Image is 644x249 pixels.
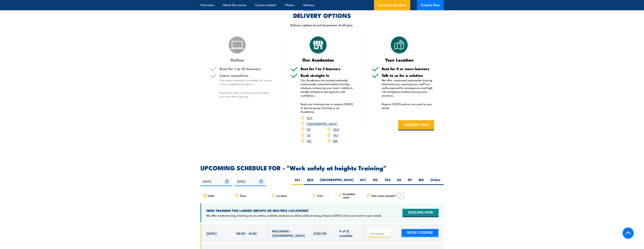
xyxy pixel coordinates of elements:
[382,78,434,97] p: We offer convenient nationwide training tailored to you, ensuring your staff are well-prepared fo...
[343,192,361,199] span: Available spots
[206,214,382,217] p: We offer onsite training, training at our centres, multisite solutions as well as online training...
[339,229,359,238] span: 9 of 12 available
[200,176,232,186] input: From date
[301,102,353,114] p: Book your training now or enquire [DATE] to discuss group training to our Academies
[307,115,313,120] a: ACT
[405,178,415,185] label: NT
[398,120,434,131] button: ENQUIRE NOW
[206,208,382,213] h4: NEED TRAINING FOR LARGER GROUPS OR MULTIPLE LOCATIONS?
[307,127,311,131] a: NT
[369,178,381,185] label: VIC
[291,58,345,62] h3: Our Academies
[220,67,272,70] h5: Best for 1 to 12 learners
[372,58,427,62] h3: Your Location
[301,67,353,70] h5: Best for 1 to 3 learners
[236,231,257,235] span: 08:00 - 16:00
[235,176,266,186] input: To date
[206,231,216,235] span: [DATE]
[372,194,396,197] span: How many people?
[402,229,438,237] button: BOOK COURSE
[272,229,305,238] span: MULGRAVE - [GEOGRAPHIC_DATA]
[333,127,339,131] a: QLD
[313,231,326,235] span: $350.00
[382,74,434,77] h5: Talk to us for a solution
[220,74,272,77] h5: Learn anywhere
[304,178,317,185] label: QLD
[333,138,338,143] a: WA
[307,121,337,126] a: [GEOGRAPHIC_DATA]
[240,194,246,197] span: Time
[307,138,312,143] a: VIC
[301,78,353,97] p: Our Academies are located nationally and provide customised safety training solutions, enhancing ...
[382,67,434,70] h5: Best for 4 or more learners
[220,78,272,86] p: Our online training is available for course to be completed anywhere.
[208,194,214,197] span: Date
[317,178,357,185] label: [GEOGRAPHIC_DATA]
[200,165,444,170] h2: UPCOMING SCHEDULE FOR - "Work safely at heights Training"
[220,91,272,98] p: Book your seats via the course schedule at a time that suits you.
[415,178,427,185] label: WA
[357,178,369,185] label: ACT
[402,209,438,217] button: ENQUIRE NOW
[210,58,265,62] h3: Online
[370,232,389,235] input: # of people
[394,178,405,185] label: SA
[317,194,323,197] span: Cost
[292,178,304,185] label: ALL
[333,133,338,137] a: TAS
[382,102,434,110] p: Enquire [DATE] and we can work to your needs.
[276,194,287,197] span: Location
[301,74,353,77] h5: Book straight in
[381,178,394,185] label: TAS
[293,13,351,18] h2: DELIVERY OPTIONS
[427,178,444,185] label: Online
[200,23,444,27] p: Delivery options to suit businesses of all sizes.
[307,133,311,137] a: SA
